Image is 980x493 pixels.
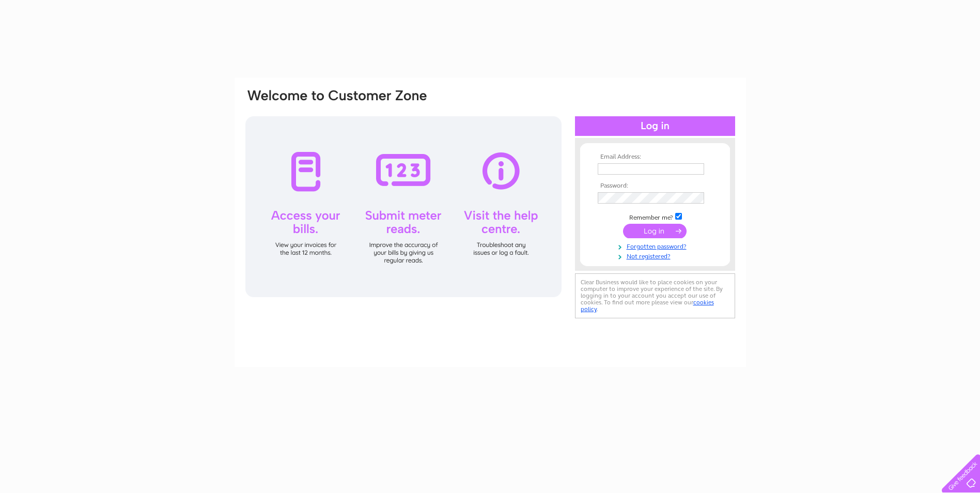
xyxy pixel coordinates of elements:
[581,299,714,313] a: cookies policy
[623,224,687,238] input: Submit
[598,241,715,251] a: Forgotten password?
[598,251,715,260] a: Not registered?
[595,211,715,222] td: Remember me?
[595,153,715,161] th: Email Address:
[595,182,715,190] th: Password:
[575,273,735,318] div: Clear Business would like to place cookies on your computer to improve your experience of the sit...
